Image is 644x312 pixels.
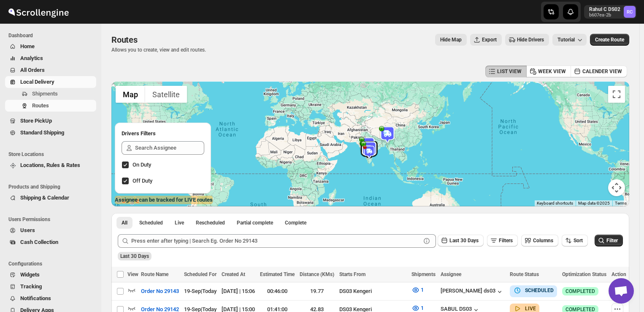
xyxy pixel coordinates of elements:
[133,161,151,168] span: On Duty
[608,86,625,103] button: Toggle fullscreen view
[440,36,462,43] span: Hide Map
[5,192,96,204] button: Shipping & Calendar
[482,36,497,43] span: Export
[300,287,334,296] div: 19.77
[521,235,558,246] button: Columns
[441,271,461,277] span: Assignee
[175,219,184,226] span: Live
[20,129,64,136] span: Standard Shipping
[5,281,96,293] button: Tracking
[122,219,127,226] span: All
[20,43,35,49] span: Home
[139,219,163,226] span: Scheduled
[421,287,424,293] span: 1
[435,34,467,46] button: Map action label
[285,219,306,226] span: Complete
[5,64,96,76] button: All Orders
[5,269,96,281] button: Widgets
[339,271,365,277] span: Starts From
[578,201,610,205] span: Map data ©2025
[339,287,406,296] div: DS03 Kengeri
[20,239,58,245] span: Cash Collection
[571,66,627,77] button: CALENDER VIEW
[517,36,544,43] span: Hide Drivers
[595,235,623,246] button: Filter
[114,195,141,206] img: Google
[609,278,634,304] div: Open chat
[5,41,96,52] button: Home
[537,200,573,206] button: Keyboard shortcuts
[5,52,96,64] button: Analytics
[136,285,184,298] button: Order No 29143
[8,216,97,223] span: Users Permissions
[20,283,42,290] span: Tracking
[8,32,97,39] span: Dashboard
[562,235,588,246] button: Sort
[20,227,35,233] span: Users
[260,271,295,277] span: Estimated Time
[487,235,518,246] button: Filters
[606,238,618,244] span: Filter
[5,100,96,112] button: Routes
[20,271,40,278] span: Widgets
[120,253,149,259] span: Last 30 Days
[525,306,536,312] b: LIVE
[627,9,633,15] text: RC
[421,305,424,311] span: 1
[608,179,625,196] button: Map camera controls
[470,34,502,46] button: Export
[582,68,622,75] span: CALENDER VIEW
[237,219,273,226] span: Partial complete
[184,288,216,294] span: 19-Sep | Today
[595,36,624,43] span: Create Route
[131,234,421,248] input: Press enter after typing | Search Eg. Order No 29143
[114,195,141,206] a: Open this area in Google Maps (opens a new window)
[411,271,436,277] span: Shipments
[584,5,636,19] button: User menu
[145,86,187,103] button: Show satellite imagery
[7,1,70,22] img: ScrollEngine
[8,260,97,267] span: Configurations
[589,6,620,13] p: Rahul C DS02
[574,238,583,244] span: Sort
[20,295,51,301] span: Notifications
[122,129,204,138] h2: Drivers Filters
[449,238,479,244] span: Last 30 Days
[111,47,206,53] p: Allows you to create, view and edit routes.
[184,271,216,277] span: Scheduled For
[20,118,52,124] span: Store PickUp
[133,178,152,184] span: Off Duty
[538,68,566,75] span: WEEK VIEW
[562,271,606,277] span: Optimization Status
[406,283,429,297] button: 1
[612,271,626,277] span: Action
[566,288,595,295] span: COMPLETED
[260,287,295,296] div: 00:46:00
[624,6,636,18] span: Rahul C DS02
[533,238,553,244] span: Columns
[438,235,484,246] button: Last 30 Days
[8,151,97,158] span: Store Locations
[20,67,45,73] span: All Orders
[485,66,527,77] button: LIST VIEW
[441,287,504,296] button: [PERSON_NAME] ds03
[20,79,54,85] span: Local Delivery
[615,201,627,205] a: Terms (opens in new tab)
[5,224,96,236] button: Users
[32,90,58,97] span: Shipments
[557,37,575,43] span: Tutorial
[5,293,96,304] button: Notifications
[510,271,539,277] span: Route Status
[499,238,513,244] span: Filters
[589,13,620,18] p: b607ea-2b
[526,66,571,77] button: WEEK VIEW
[505,34,549,46] button: Hide Drivers
[590,34,629,46] button: Create Route
[20,194,69,201] span: Shipping & Calendar
[5,159,96,171] button: Locations, Rules & Rates
[497,68,522,75] span: LIST VIEW
[141,271,168,277] span: Route Name
[552,34,587,46] button: Tutorial
[513,286,554,295] button: SCHEDULED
